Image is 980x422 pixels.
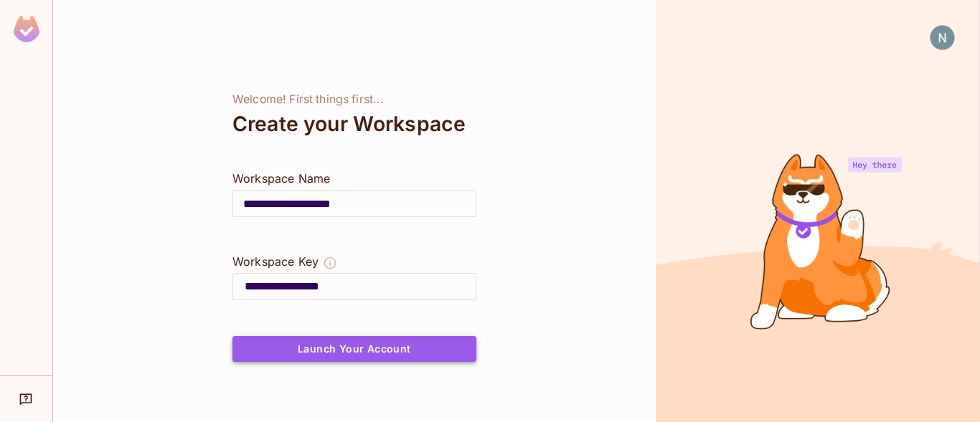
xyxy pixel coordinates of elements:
[232,170,476,187] div: Workspace Name
[930,26,954,49] img: Nurasmah Nurasmah
[323,253,337,273] button: The Workspace Key is unique, and serves as the identifier of your workspace.
[232,253,319,270] div: Workspace Key
[232,92,476,107] div: Welcome! First things first...
[232,336,476,362] button: Launch Your Account
[10,385,42,413] div: Help & Updates
[232,107,476,141] div: Create your Workspace
[14,16,39,42] img: SReyMgAAAABJRU5ErkJggg==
